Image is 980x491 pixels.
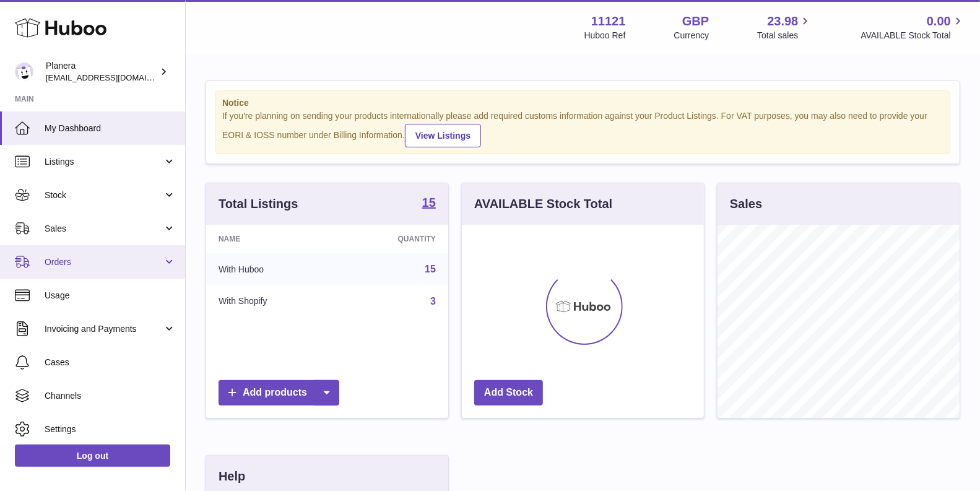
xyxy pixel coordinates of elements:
strong: 15 [422,196,436,209]
th: Quantity [337,225,448,253]
a: Add Stock [474,380,543,406]
h3: Help [219,468,245,485]
div: Huboo Ref [584,30,626,41]
a: 15 [422,196,436,211]
span: AVAILABLE Stock Total [861,30,965,41]
a: Add products [219,380,339,406]
span: Channels [45,390,176,402]
a: 15 [425,264,436,274]
div: Currency [674,30,709,41]
span: Listings [45,156,163,168]
span: [EMAIL_ADDRESS][DOMAIN_NAME] [46,72,182,82]
strong: 11121 [591,13,626,30]
span: 23.98 [767,13,798,30]
th: Name [206,225,337,253]
h3: AVAILABLE Stock Total [474,196,612,212]
a: 0.00 AVAILABLE Stock Total [861,13,965,41]
span: Orders [45,256,163,268]
h3: Total Listings [219,196,298,212]
span: 0.00 [927,13,951,30]
strong: Notice [222,97,943,109]
strong: GBP [682,13,709,30]
span: Invoicing and Payments [45,323,163,335]
div: If you're planning on sending your products internationally please add required customs informati... [222,110,943,147]
span: Stock [45,189,163,201]
td: With Huboo [206,253,337,285]
h3: Sales [730,196,762,212]
span: Usage [45,290,176,302]
img: saiyani@planera.care [15,63,33,81]
span: My Dashboard [45,123,176,134]
td: With Shopify [206,285,337,318]
a: 23.98 Total sales [757,13,812,41]
div: Planera [46,60,157,84]
span: Total sales [757,30,812,41]
span: Cases [45,357,176,368]
span: Settings [45,424,176,435]
a: 3 [430,296,436,306]
a: View Listings [405,124,481,147]
a: Log out [15,445,170,467]
span: Sales [45,223,163,235]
